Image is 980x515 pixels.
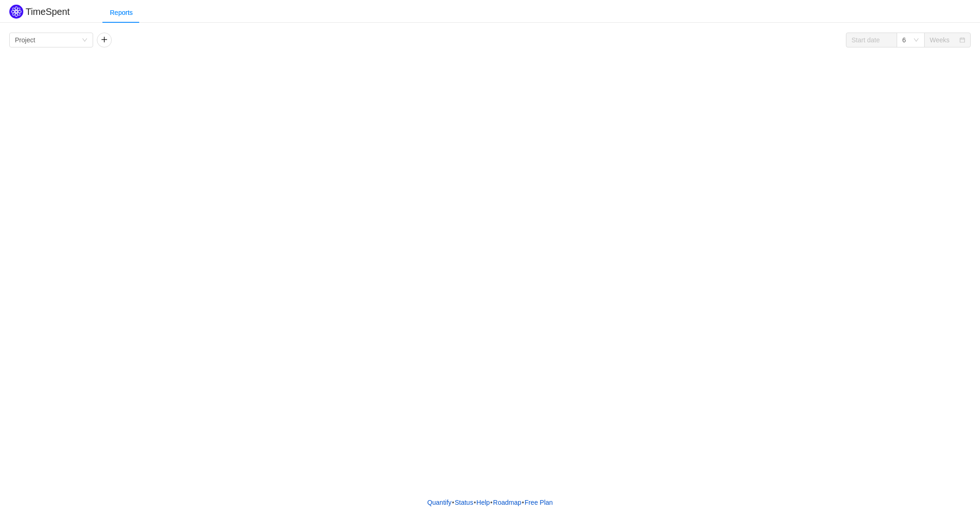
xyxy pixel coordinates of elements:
div: Reports [102,2,140,23]
i: icon: down [913,37,919,44]
div: 6 [902,33,906,47]
a: Status [454,495,474,509]
div: Project [15,33,35,47]
a: Quantify [427,495,452,509]
span: • [452,499,454,506]
div: Weeks [930,33,950,47]
i: icon: calendar [960,37,965,44]
span: • [473,499,476,506]
span: • [522,499,524,506]
img: Quantify logo [9,5,23,19]
input: Start date [846,33,897,47]
button: icon: plus [97,33,112,47]
i: icon: down [82,37,88,44]
button: Free Plan [524,495,554,509]
h2: TimeSpent [26,7,70,17]
a: Help [476,495,490,509]
a: Roadmap [493,495,522,509]
span: • [490,499,493,506]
